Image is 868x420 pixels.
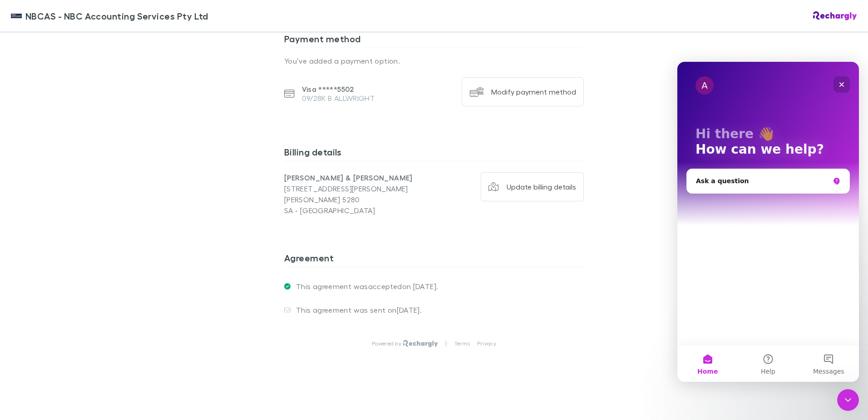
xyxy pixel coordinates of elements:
div: Update billing details [507,182,576,191]
p: Powered by [372,340,403,347]
button: Update billing details [481,172,584,201]
button: Modify payment method [462,77,584,106]
h3: Billing details [284,146,584,161]
p: [PERSON_NAME] 5280 [284,194,434,205]
a: Terms [454,340,470,347]
p: SA - [GEOGRAPHIC_DATA] [284,205,434,216]
div: Modify payment method [491,87,576,96]
span: NBCAS - NBC Accounting Services Pty Ltd [25,9,208,23]
iframe: Intercom live chat [837,389,859,411]
p: This agreement was sent on [DATE] . [291,305,422,315]
img: Modify payment method's Logo [469,85,484,99]
p: You’ve added a payment option. [284,55,584,66]
img: Rechargly Logo [813,11,857,20]
p: [PERSON_NAME] & [PERSON_NAME] [284,172,434,183]
a: Privacy [477,340,496,347]
img: Rechargly Logo [403,340,438,347]
h3: Payment method [284,33,584,48]
h3: Agreement [284,252,584,267]
p: [STREET_ADDRESS][PERSON_NAME] [284,183,434,194]
iframe: Intercom live chat [677,62,859,382]
img: NBCAS - NBC Accounting Services Pty Ltd's Logo [11,10,22,21]
p: This agreement was accepted on [DATE] . [291,282,438,291]
p: 09/28 K B ALLWRIGHT [302,94,375,103]
p: | [445,340,447,347]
